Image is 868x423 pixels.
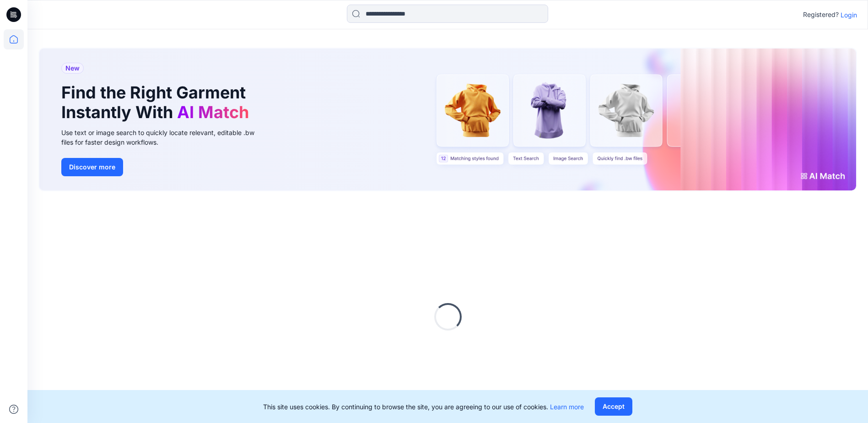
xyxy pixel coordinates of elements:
p: Registered? [803,9,839,20]
h1: Find the Right Garment Instantly With [61,83,253,122]
p: Login [841,10,857,20]
p: This site uses cookies. By continuing to browse the site, you are agreeing to our use of cookies. [263,402,584,412]
span: AI Match [177,102,249,122]
a: Learn more [550,403,584,411]
div: Use text or image search to quickly locate relevant, editable .bw files for faster design workflows. [61,128,267,147]
span: New [65,63,80,74]
button: Discover more [61,158,123,176]
button: Accept [595,397,632,416]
